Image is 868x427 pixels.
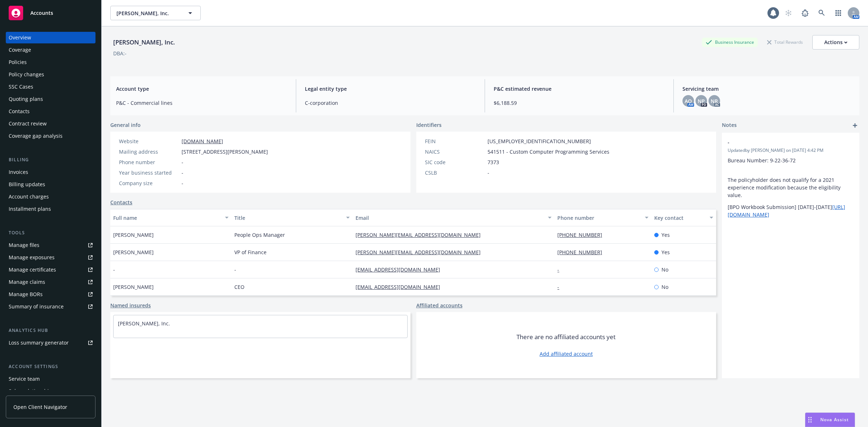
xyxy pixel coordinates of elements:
span: - [234,266,236,273]
span: Updated by [PERSON_NAME] on [DATE] 4:42 PM [728,147,854,154]
span: AO [685,97,692,105]
a: Contract review [6,118,95,129]
span: [STREET_ADDRESS][PERSON_NAME] [182,148,268,155]
div: [PERSON_NAME], Inc. [110,38,178,47]
span: Servicing team [682,85,854,93]
span: No [661,283,668,291]
div: SSC Cases [9,81,33,93]
a: Manage files [6,239,95,251]
div: SIC code [425,158,485,166]
div: -Updatedby [PERSON_NAME] on [DATE] 4:42 PMBureau Number: 9-22-36-72 The policyholder does not qua... [722,133,859,224]
span: Open Client Navigator [13,403,67,411]
a: Contacts [6,106,95,117]
a: Invoices [6,166,95,178]
a: [PERSON_NAME][EMAIL_ADDRESS][DOMAIN_NAME] [356,249,486,256]
a: Policy changes [6,69,95,80]
span: Accounts [30,10,53,16]
span: [US_EMPLOYER_IDENTIFICATION_NUMBER] [488,137,591,145]
div: Business Insurance [702,38,758,47]
a: Loss summary generator [6,337,95,349]
button: Full name [110,209,231,226]
div: Tools [6,229,95,236]
span: [PERSON_NAME], Inc. [116,9,179,17]
div: Manage BORs [9,289,43,300]
span: Identifiers [416,121,442,129]
a: Start snowing [781,6,796,20]
button: Nova Assist [805,413,855,427]
div: Phone number [119,158,179,166]
div: Key contact [654,214,705,222]
a: Manage claims [6,276,95,288]
div: Billing updates [9,179,45,190]
a: Policies [6,56,95,68]
a: Billing updates [6,179,95,190]
div: Coverage [9,44,31,56]
a: Manage certificates [6,264,95,276]
a: Quoting plans [6,93,95,105]
span: 7373 [488,158,499,166]
div: Service team [9,373,40,385]
a: [DOMAIN_NAME] [182,138,223,145]
span: CEO [234,283,244,291]
div: Sales relationships [9,385,55,397]
span: NP [698,97,705,105]
div: Policy changes [9,69,44,80]
div: Total Rewards [763,38,807,47]
span: [PERSON_NAME] [113,248,154,256]
a: Overview [6,32,95,43]
span: - [182,169,183,176]
div: Account settings [6,363,95,370]
a: Coverage [6,44,95,56]
span: Legal entity type [305,85,476,93]
a: SSC Cases [6,81,95,93]
span: Yes [661,248,670,256]
div: Analytics hub [6,327,95,334]
span: - [182,179,183,187]
a: [EMAIL_ADDRESS][DOMAIN_NAME] [356,266,446,273]
a: Sales relationships [6,385,95,397]
div: Summary of insurance [9,301,64,312]
div: Policies [9,56,27,68]
button: Actions [812,35,859,50]
a: [PERSON_NAME][EMAIL_ADDRESS][DOMAIN_NAME] [356,231,486,238]
a: [PHONE_NUMBER] [557,231,608,238]
span: NR [711,97,718,105]
div: Account charges [9,191,49,202]
a: - [557,266,565,273]
span: Nova Assist [820,417,849,423]
a: [PHONE_NUMBER] [557,249,608,256]
a: Manage exposures [6,252,95,263]
a: Named insureds [110,302,151,309]
div: Manage files [9,239,39,251]
span: Account type [116,85,287,93]
span: VP of Finance [234,248,267,256]
div: Drag to move [805,413,814,427]
p: Bureau Number: 9-22-36-72 [728,157,854,164]
div: Overview [9,32,31,43]
button: Email [353,209,554,226]
a: Summary of insurance [6,301,95,312]
span: No [661,266,668,273]
div: Installment plans [9,203,51,215]
span: Notes [722,121,737,130]
div: Contract review [9,118,47,129]
div: Invoices [9,166,28,178]
button: Phone number [554,209,651,226]
div: Mailing address [119,148,179,155]
button: Key contact [651,209,716,226]
div: Contacts [9,106,30,117]
div: DBA: - [113,50,127,57]
div: Year business started [119,169,179,176]
a: Accounts [6,3,95,23]
span: - [488,169,489,176]
div: Billing [6,156,95,163]
a: [PERSON_NAME], Inc. [118,320,170,327]
span: C-corporation [305,99,476,107]
a: [EMAIL_ADDRESS][DOMAIN_NAME] [356,283,446,290]
div: Manage claims [9,276,45,288]
a: Report a Bug [798,6,812,20]
a: add [851,121,859,130]
div: FEIN [425,137,485,145]
div: Coverage gap analysis [9,130,63,142]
